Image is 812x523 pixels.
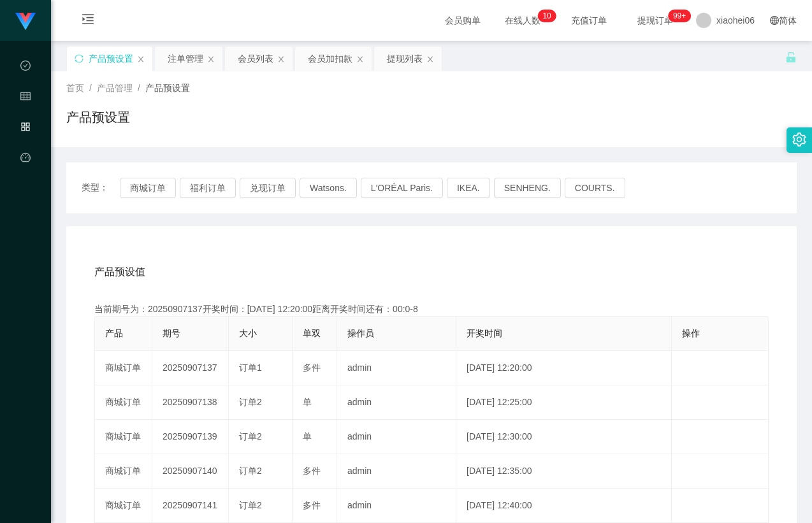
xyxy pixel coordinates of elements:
i: 图标: setting [792,133,806,147]
span: 提现订单 [631,16,679,25]
i: 图标: unlock [785,52,797,63]
td: 商城订单 [95,351,152,385]
td: [DATE] 12:20:00 [456,351,672,385]
span: 产品预设值 [94,264,145,280]
button: IKEA. [447,178,490,198]
td: 商城订单 [95,489,152,523]
button: COURTS. [565,178,625,198]
div: 产品预设置 [89,47,133,71]
span: 大小 [239,328,257,338]
span: 首页 [66,83,84,93]
button: L'ORÉAL Paris. [361,178,443,198]
span: 充值订单 [565,16,613,25]
i: 图标: close [426,55,434,63]
span: 多件 [303,500,321,510]
button: 兑现订单 [240,178,296,198]
td: 商城订单 [95,454,152,489]
i: 图标: close [137,55,145,63]
button: SENHENG. [494,178,561,198]
p: 1 [542,10,547,22]
td: 20250907139 [152,420,229,454]
i: 图标: global [770,16,779,25]
td: admin [337,489,456,523]
span: 产品预设置 [145,83,190,93]
span: 产品管理 [20,122,31,236]
button: 福利订单 [180,178,236,198]
td: admin [337,385,456,420]
i: 图标: close [207,55,215,63]
td: 商城订单 [95,420,152,454]
td: [DATE] 12:40:00 [456,489,672,523]
span: 单 [303,397,312,407]
td: [DATE] 12:30:00 [456,420,672,454]
span: 产品管理 [97,83,133,93]
td: admin [337,351,456,385]
td: [DATE] 12:25:00 [456,385,672,420]
button: Watsons. [300,178,357,198]
div: 会员列表 [238,47,273,71]
span: 期号 [163,328,180,338]
td: 20250907138 [152,385,229,420]
div: 注单管理 [168,47,203,71]
td: admin [337,454,456,489]
div: 提现列表 [387,47,423,71]
span: 操作 [682,328,700,338]
td: [DATE] 12:35:00 [456,454,672,489]
span: 操作员 [347,328,374,338]
span: 订单2 [239,466,262,476]
a: 图标: dashboard平台首页 [20,145,31,274]
i: 图标: sync [75,54,83,63]
sup: 1105 [668,10,691,22]
i: 图标: menu-unfold [66,1,110,41]
span: 会员管理 [20,92,31,205]
i: 图标: table [20,85,31,111]
i: 图标: appstore-o [20,116,31,141]
i: 图标: close [277,55,285,63]
span: 订单1 [239,362,262,373]
span: 多件 [303,362,321,373]
span: 产品 [105,328,123,338]
p: 0 [547,10,551,22]
i: 图标: check-circle-o [20,55,31,80]
sup: 10 [537,10,556,22]
td: 商城订单 [95,385,152,420]
button: 商城订单 [120,178,176,198]
span: 单双 [303,328,321,338]
td: 20250907140 [152,454,229,489]
img: logo.9652507e.png [15,13,36,31]
span: / [138,83,140,93]
span: 类型： [82,178,120,198]
div: 当前期号为：20250907137开奖时间：[DATE] 12:20:00距离开奖时间还有：00:0-8 [94,303,769,316]
i: 图标: close [356,55,364,63]
span: 订单2 [239,431,262,441]
td: admin [337,420,456,454]
span: 订单2 [239,397,262,407]
span: 多件 [303,466,321,476]
span: 订单2 [239,500,262,510]
span: 开奖时间 [467,328,502,338]
h1: 产品预设置 [66,108,130,127]
td: 20250907141 [152,489,229,523]
div: 会员加扣款 [308,47,352,71]
span: / [89,83,92,93]
span: 在线人数 [498,16,547,25]
span: 数据中心 [20,61,31,175]
td: 20250907137 [152,351,229,385]
span: 单 [303,431,312,441]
